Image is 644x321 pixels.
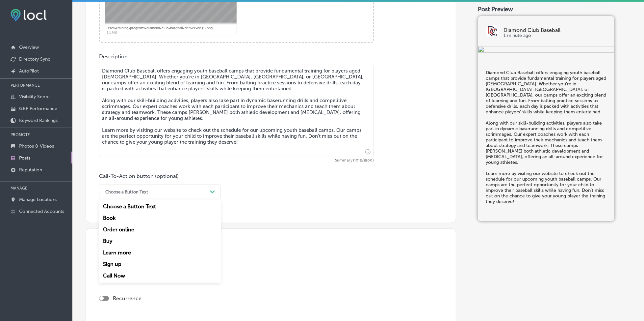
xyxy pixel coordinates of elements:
[105,190,148,194] div: Choose a Button Text
[478,46,614,54] img: a31b35c2-a58a-4654-a919-b56f02d4f652
[19,94,50,100] p: Visibility Score
[503,28,606,33] p: Diamond Club Baseball
[99,270,221,281] div: Call Now
[99,201,221,212] div: Choose a Button Text
[99,224,221,235] div: Order online
[478,6,631,13] div: Post Preview
[99,235,221,247] div: Buy
[113,295,142,302] label: Recurrence
[99,65,374,157] textarea: Diamond Club Baseball offers engaging youth baseball camps that provide fundamental training for ...
[19,44,39,50] p: Overview
[19,209,64,214] p: Connected Accounts
[486,70,606,204] h5: Diamond Club Baseball offers engaging youth baseball camps that provide fundamental training for ...
[99,258,221,270] div: Sign up
[99,247,221,258] div: Learn more
[503,33,606,38] p: 1 minute ago
[99,159,374,162] span: Summary (1015/1500)
[99,247,443,257] h3: Publishing options
[486,25,499,38] img: logo
[19,143,54,149] p: Photos & Videos
[19,167,42,173] p: Reputation
[19,106,57,111] p: GBP Performance
[99,173,179,179] label: Call-To-Action button (optional)
[19,68,39,74] p: AutoPilot
[99,212,221,224] div: Book
[19,155,30,161] p: Posts
[19,197,57,202] p: Manage Locations
[19,56,50,62] p: Directory Sync
[99,53,128,60] label: Description
[19,118,58,123] p: Keyword Rankings
[11,9,47,21] img: fda3e92497d09a02dc62c9cd864e3231.png
[362,148,371,156] span: Insert emoji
